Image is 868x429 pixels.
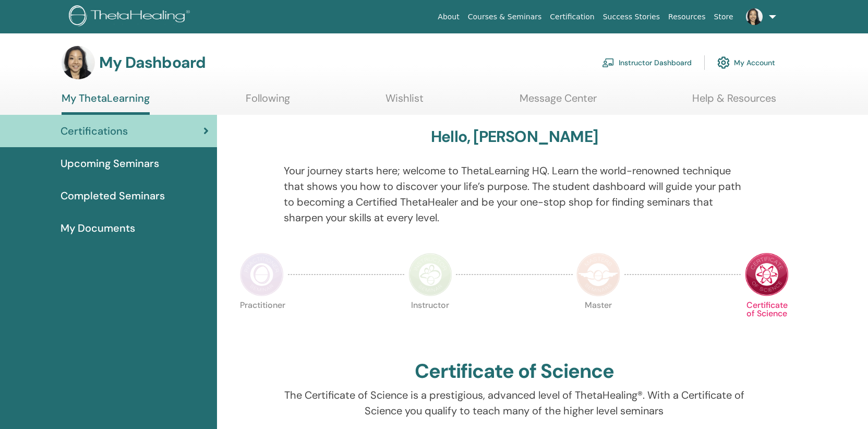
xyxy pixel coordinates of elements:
[576,253,620,296] img: Master
[284,163,745,225] p: Your journey starts here; welcome to ThetaLearning HQ. Learn the world-renowned technique that sh...
[746,8,763,25] img: default.jpg
[62,46,95,79] img: default.jpg
[464,7,546,27] a: Courses & Seminars
[240,253,284,296] img: Practitioner
[745,253,789,296] img: Certificate of Science
[99,53,206,72] h3: My Dashboard
[61,123,128,139] span: Certifications
[576,301,620,345] p: Master
[61,220,135,236] span: My Documents
[62,92,150,115] a: My ThetaLearning
[240,301,284,345] p: Practitioner
[408,301,452,345] p: Instructor
[546,7,598,27] a: Certification
[602,58,614,67] img: chalkboard-teacher.svg
[692,92,776,112] a: Help & Resources
[431,127,598,146] h3: Hello, [PERSON_NAME]
[69,5,194,29] img: logo.png
[710,7,738,27] a: Store
[408,253,452,296] img: Instructor
[599,7,664,27] a: Success Stories
[717,51,775,74] a: My Account
[433,7,463,27] a: About
[61,188,165,204] span: Completed Seminars
[664,7,710,27] a: Resources
[745,301,789,345] p: Certificate of Science
[415,360,614,384] h2: Certificate of Science
[385,92,424,112] a: Wishlist
[61,156,159,171] span: Upcoming Seminars
[520,92,597,112] a: Message Center
[717,54,730,71] img: cog.svg
[602,51,692,74] a: Instructor Dashboard
[284,387,745,419] p: The Certificate of Science is a prestigious, advanced level of ThetaHealing®. With a Certificate ...
[246,92,290,112] a: Following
